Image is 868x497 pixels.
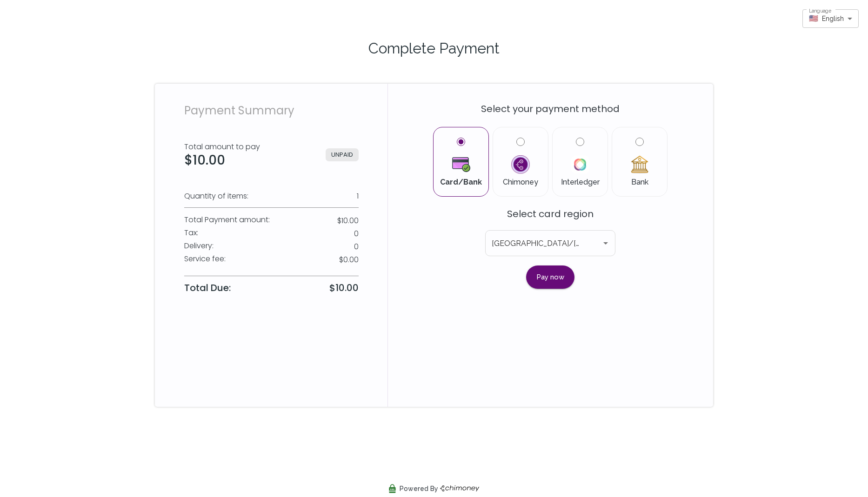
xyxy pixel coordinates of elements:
[184,281,231,295] p: Total Due:
[501,138,541,186] label: Chimoney
[184,102,359,119] p: Payment Summary
[485,207,615,221] p: Select card region
[809,14,818,23] span: 🇺🇸
[576,138,584,146] input: InterledgerInterledger
[354,241,359,252] p: 0
[184,214,270,225] p: Total Payment amount :
[620,138,660,186] label: Bank
[802,10,859,27] div: 🇺🇸English
[326,148,359,161] span: UNPAID
[526,265,574,289] button: Pay now
[630,155,649,174] img: Bank
[411,102,690,116] p: Select your payment method
[184,253,226,265] p: Service fee :
[184,152,260,168] h3: $10.00
[516,138,525,146] input: ChimoneyChimoney
[441,138,481,186] label: Card/Bank
[166,37,702,60] p: Complete Payment
[339,254,359,265] p: $0.00
[184,191,248,202] p: Quantity of items:
[184,141,260,152] p: Total amount to pay
[560,138,600,186] label: Interledger
[599,237,612,250] button: Open
[635,138,644,146] input: BankBank
[354,228,359,239] p: 0
[357,191,359,202] p: 1
[809,7,831,14] label: Language
[329,281,359,294] p: $10.00
[337,215,359,226] p: $10.00
[184,227,198,239] p: Tax :
[822,14,844,23] span: English
[511,155,530,174] img: Chimoney
[457,138,465,146] input: Card/BankCard/Bank
[452,155,470,174] img: Card/Bank
[184,240,214,252] p: Delivery :
[571,155,589,174] img: Interledger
